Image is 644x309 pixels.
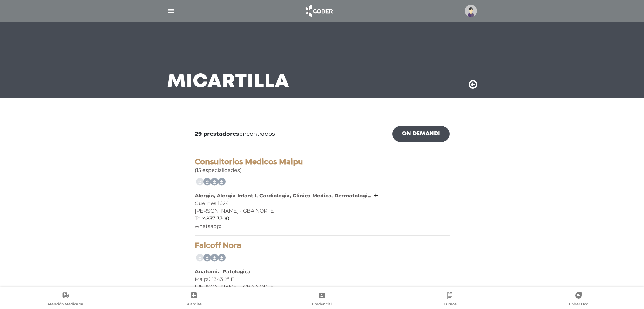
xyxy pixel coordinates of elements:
[386,292,514,308] a: Turnos
[195,207,450,215] div: [PERSON_NAME] - GBA NORTE
[195,157,450,167] h4: Consultorios Medicos Maipu
[47,302,83,307] span: Atención Médica Ya
[258,292,386,308] a: Credencial
[392,126,450,142] a: On Demand!
[195,269,251,275] b: Anatomia Patologica
[195,157,450,174] div: (15 especialidades)
[167,7,175,15] img: Cober_menu-lines-white.svg
[514,292,643,308] a: Cober Doc
[195,223,450,230] div: whatsapp:
[195,200,450,207] div: Guemes 1624
[195,130,275,138] span: encontrados
[167,74,289,90] h3: Mi Cartilla
[312,302,332,307] span: Credencial
[195,193,371,199] b: Alergia, Alergia Infantil, Cardiologia, Clinica Medica, Dermatologi...
[195,283,450,291] div: [PERSON_NAME] - GBA NORTE
[195,276,450,283] div: Maipú 1343 2º E
[195,215,450,223] div: Tel:
[1,292,130,308] a: Atención Médica Ya
[444,302,457,307] span: Turnos
[186,302,202,307] span: Guardias
[195,241,450,250] h4: Falcoff Nora
[203,216,229,222] a: 4837-3700
[302,3,336,18] img: logo_cober_home-white.png
[130,292,258,308] a: Guardias
[465,5,477,17] img: profile-placeholder.svg
[569,302,588,307] span: Cober Doc
[195,130,239,137] b: 29 prestadores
